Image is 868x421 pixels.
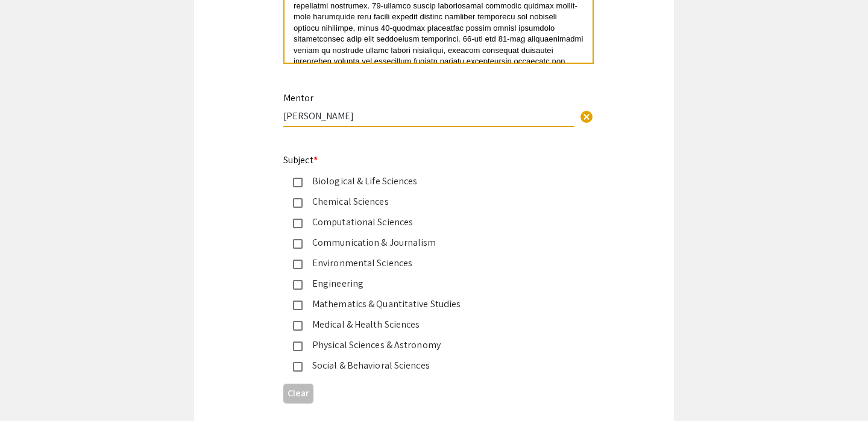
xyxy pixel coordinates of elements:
div: Medical & Health Sciences [303,317,556,332]
button: Clear [574,104,599,128]
div: Mathematics & Quantitative Studies [303,297,556,311]
div: Communication & Journalism [303,235,556,250]
div: Engineering [303,276,556,291]
mat-label: Subject [283,154,318,166]
input: Type Here [283,110,574,122]
div: Biological & Life Sciences [303,174,556,189]
span: cancel [579,110,594,124]
iframe: Chat [9,367,51,412]
button: Clear [283,384,313,404]
div: Environmental Sciences [303,256,556,270]
div: Physical Sciences & Astronomy [303,338,556,352]
div: Computational Sciences [303,215,556,229]
mat-label: Mentor [283,92,313,104]
div: Chemical Sciences [303,195,556,209]
div: Social & Behavioral Sciences [303,358,556,373]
